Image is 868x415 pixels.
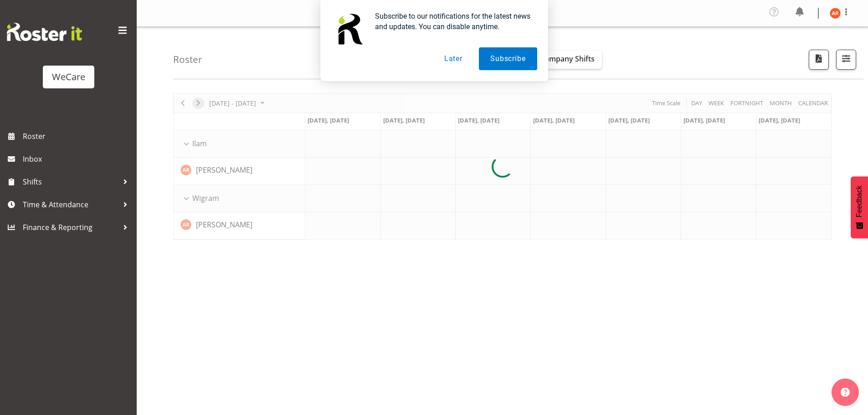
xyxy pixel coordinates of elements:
img: notification icon [331,11,368,47]
span: Inbox [23,152,132,166]
img: help-xxl-2.png [841,388,850,397]
div: Subscribe to our notifications for the latest news and updates. You can disable anytime. [368,11,537,32]
span: Feedback [855,185,863,217]
button: Subscribe [479,47,537,70]
span: Finance & Reporting [23,220,118,234]
span: Roster [23,129,132,143]
button: Later [433,47,474,70]
span: Shifts [23,175,118,189]
span: Time & Attendance [23,198,118,211]
button: Feedback - Show survey [851,176,868,238]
